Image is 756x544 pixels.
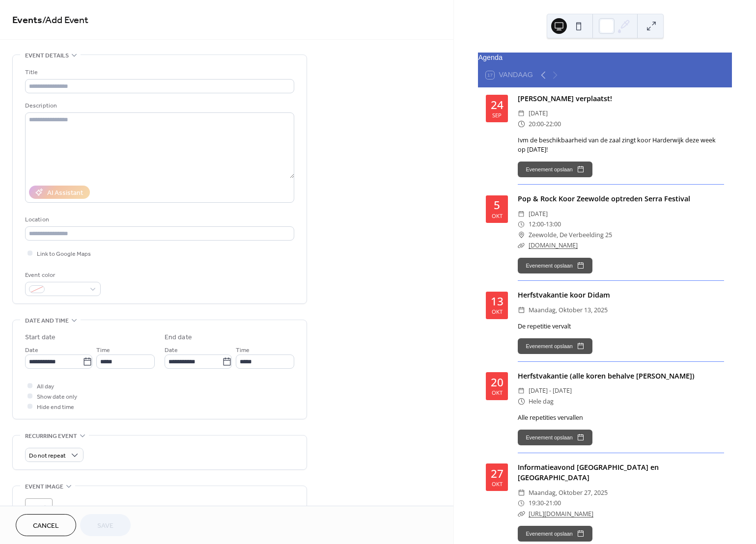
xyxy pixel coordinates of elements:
div: ​ [518,396,525,407]
div: End date [165,332,192,343]
span: Do not repeat [29,450,66,462]
div: 5 [494,200,500,211]
div: Herfstvakantie koor Didam [518,290,724,300]
span: - [544,498,546,508]
span: Date [25,345,38,355]
div: ​ [518,230,525,240]
div: okt [492,213,503,218]
div: ​ [518,108,525,118]
a: Informatieavond [GEOGRAPHIC_DATA] en [GEOGRAPHIC_DATA] [518,462,659,483]
a: Pop & Rock Koor Zeewolde optreden Serra Festival [518,194,690,203]
div: 13 [491,296,504,307]
div: Description [25,101,292,111]
span: 20:00 [529,119,544,129]
span: Recurring event [25,431,77,441]
span: [DATE] [529,209,548,219]
span: - [544,219,546,229]
div: okt [492,390,503,395]
span: Date and time [25,316,69,326]
div: Alle repetities vervallen [518,413,724,423]
span: Hele dag [529,396,554,407]
div: Location [25,215,292,225]
button: Evenement opslaan [518,430,592,445]
span: Hide end time [37,402,74,412]
span: Time [96,345,110,355]
div: ​ [518,209,525,219]
div: ​ [518,305,525,315]
div: 20 [491,377,504,388]
span: 19:30 [529,498,544,508]
div: De repetitie vervalt [518,322,724,331]
div: ​ [518,219,525,229]
button: Evenement opslaan [518,338,592,354]
span: 13:00 [546,219,561,229]
span: [DATE] - [DATE] [529,385,572,396]
div: 27 [491,468,504,480]
div: ​ [518,240,525,250]
div: 24 [491,100,504,111]
span: - [544,119,546,129]
div: okt [492,481,503,487]
span: 21:00 [546,498,561,508]
a: [DOMAIN_NAME] [529,241,578,249]
a: [URL][DOMAIN_NAME] [529,510,593,518]
div: Ivm de beschikbaarheid van de zaal zingt koor Harderwijk deze week op [DATE]! [518,136,724,155]
div: [PERSON_NAME] verplaatst! [518,93,724,104]
div: Title [25,67,292,78]
span: 12:00 [529,219,544,229]
span: Zeewolde, De Verbeelding 25 [529,230,612,240]
div: Agenda [478,53,732,63]
span: 22:00 [546,119,561,129]
span: All day [37,381,54,392]
div: Herfstvakantie (alle koren behalve [PERSON_NAME]) [518,371,724,381]
button: Evenement opslaan [518,526,592,542]
a: Events [12,11,42,30]
div: okt [492,309,503,314]
div: Event color [25,270,99,280]
div: ​ [518,509,525,519]
span: Event details [25,51,69,61]
div: ; [25,498,53,526]
span: Time [236,345,250,355]
span: Link to Google Maps [37,249,91,259]
span: Event image [25,482,63,492]
span: [DATE] [529,108,548,118]
span: Date [165,345,178,355]
span: maandag, oktober 13, 2025 [529,305,608,315]
div: ​ [518,385,525,396]
button: Cancel [16,514,76,536]
div: ​ [518,488,525,498]
span: Show date only [37,392,77,402]
button: Evenement opslaan [518,162,592,177]
div: ​ [518,498,525,508]
div: ​ [518,119,525,129]
div: sep [492,112,502,118]
div: Start date [25,332,56,343]
button: Evenement opslaan [518,258,592,273]
span: maandag, oktober 27, 2025 [529,488,608,498]
span: Cancel [33,521,59,531]
span: / Add Event [42,11,88,30]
